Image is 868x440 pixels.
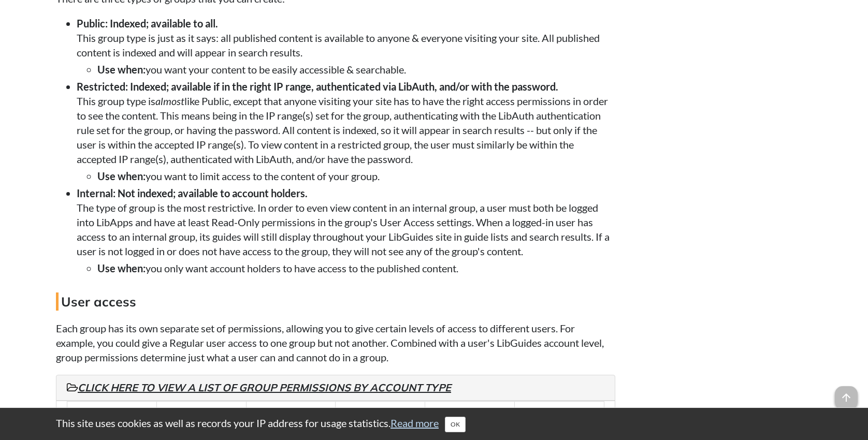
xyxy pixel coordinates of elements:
[67,381,451,394] a: Click here to view a list of group permissions by account type
[77,186,615,275] li: The type of group is the most restrictive. In order to even view content in an internal group, a ...
[97,62,615,77] li: you want your content to be easily accessible & searchable.
[835,386,858,409] span: arrow_upward
[835,387,858,400] a: arrow_upward
[56,292,615,311] h4: User access
[97,262,146,274] span: Use when:
[56,321,615,364] p: Each group has its own separate set of permissions, allowing you to give certain levels of access...
[390,417,439,429] a: Read more
[97,169,615,183] li: you want to limit access to the content of your group.
[445,417,466,432] button: Close
[97,170,146,182] span: Use when:
[97,261,615,275] li: you only want account holders to have access to the published content.
[97,63,146,76] span: Use when:
[77,16,615,77] li: This group type is just as it says: all published content is available to anyone & everyone visit...
[77,17,218,30] span: Public: Indexed; available to all.
[155,95,184,107] em: almost
[77,187,308,199] span: Internal: Not indexed; available to account holders.
[77,80,558,93] span: Restricted: Indexed; available if in the right IP range, authenticated via LibAuth, and/or with t...
[46,416,822,432] div: This site uses cookies as well as records your IP address for usage statistics.
[77,79,615,183] li: This group type is like Public, except that anyone visiting your site has to have the right acces...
